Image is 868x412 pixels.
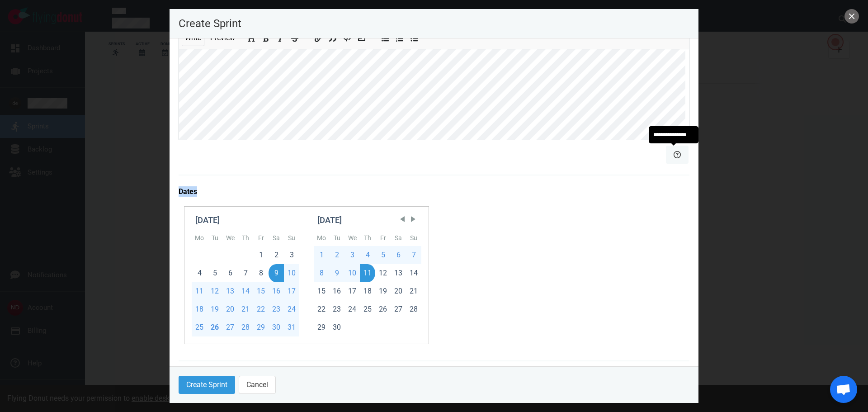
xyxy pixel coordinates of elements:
[375,300,391,318] div: Fri Sep 26 2025
[342,32,353,42] button: Insert code
[207,264,222,282] div: Tue Aug 05 2025
[394,32,405,42] button: Add ordered list
[317,234,326,242] abbr: Monday
[360,246,375,264] div: Thu Sep 04 2025
[222,300,238,318] div: Wed Aug 20 2025
[329,282,344,300] div: Tue Sep 16 2025
[409,215,418,224] span: Next Month
[288,234,295,242] abbr: Sunday
[344,246,360,264] div: Wed Sep 03 2025
[192,300,207,318] div: Mon Aug 18 2025
[314,264,329,282] div: Mon Sep 08 2025
[329,300,344,318] div: Tue Sep 23 2025
[239,376,276,394] button: Cancel
[212,234,218,242] abbr: Tuesday
[179,186,689,197] label: Dates
[314,246,329,264] div: Mon Sep 01 2025
[406,282,421,300] div: Sun Sep 21 2025
[375,282,391,300] div: Fri Sep 19 2025
[356,32,367,42] button: Add image
[314,282,329,300] div: Mon Sep 15 2025
[269,318,284,336] div: Sat Aug 30 2025
[192,264,207,282] div: Mon Aug 04 2025
[344,264,360,282] div: Wed Sep 10 2025
[409,32,420,42] button: Add checked list
[391,282,406,300] div: Sat Sep 20 2025
[329,264,344,282] div: Tue Sep 09 2025
[360,282,375,300] div: Thu Sep 18 2025
[334,234,340,242] abbr: Tuesday
[260,32,271,42] button: Add bold text
[314,300,329,318] div: Mon Sep 22 2025
[406,300,421,318] div: Sun Sep 28 2025
[284,282,299,300] div: Sun Aug 17 2025
[314,318,329,336] div: Mon Sep 29 2025
[238,264,253,282] div: Thu Aug 07 2025
[398,215,407,224] span: Previous Month
[391,246,406,264] div: Sat Sep 06 2025
[253,246,269,264] div: Fri Aug 01 2025
[207,282,222,300] div: Tue Aug 12 2025
[269,282,284,300] div: Sat Aug 16 2025
[391,264,406,282] div: Sat Sep 13 2025
[258,234,264,242] abbr: Friday
[222,264,238,282] div: Wed Aug 06 2025
[284,246,299,264] div: Sun Aug 03 2025
[406,264,421,282] div: Sun Sep 14 2025
[289,32,300,42] button: Add strikethrough text
[284,264,299,282] div: Sun Aug 10 2025
[192,282,207,300] div: Mon Aug 11 2025
[179,376,235,394] button: Create Sprint
[195,234,204,242] abbr: Monday
[253,264,269,282] div: Fri Aug 08 2025
[284,318,299,336] div: Sun Aug 31 2025
[238,282,253,300] div: Thu Aug 14 2025
[226,234,235,242] abbr: Wednesday
[253,282,269,300] div: Fri Aug 15 2025
[195,214,296,227] div: [DATE]
[327,32,338,42] button: Insert a quote
[364,234,371,242] abbr: Thursday
[253,318,269,336] div: Fri Aug 29 2025
[269,246,284,264] div: Sat Aug 02 2025
[380,234,386,242] abbr: Friday
[192,318,207,336] div: Mon Aug 25 2025
[317,214,418,227] div: [DATE]
[275,32,286,42] button: Add italic text
[344,282,360,300] div: Wed Sep 17 2025
[406,246,421,264] div: Sun Sep 07 2025
[380,32,391,42] button: Add unordered list
[269,300,284,318] div: Sat Aug 23 2025
[313,32,324,42] button: Add a link
[375,246,391,264] div: Fri Sep 05 2025
[179,18,689,29] p: Create Sprint
[273,234,280,242] abbr: Saturday
[360,300,375,318] div: Thu Sep 25 2025
[391,300,406,318] div: Sat Sep 27 2025
[284,300,299,318] div: Sun Aug 24 2025
[222,282,238,300] div: Wed Aug 13 2025
[269,264,284,282] div: Sat Aug 09 2025
[238,318,253,336] div: Thu Aug 28 2025
[348,234,357,242] abbr: Wednesday
[395,234,402,242] abbr: Saturday
[830,376,857,403] a: Open chat
[238,300,253,318] div: Thu Aug 21 2025
[344,300,360,318] div: Wed Sep 24 2025
[246,32,257,42] button: Add header
[329,318,344,336] div: Tue Sep 30 2025
[375,264,391,282] div: Fri Sep 12 2025
[844,9,859,24] button: close
[207,300,222,318] div: Tue Aug 19 2025
[253,300,269,318] div: Fri Aug 22 2025
[242,234,249,242] abbr: Thursday
[410,234,417,242] abbr: Sunday
[360,264,375,282] div: Thu Sep 11 2025
[207,318,222,336] div: Tue Aug 26 2025
[329,246,344,264] div: Tue Sep 02 2025
[222,318,238,336] div: Wed Aug 27 2025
